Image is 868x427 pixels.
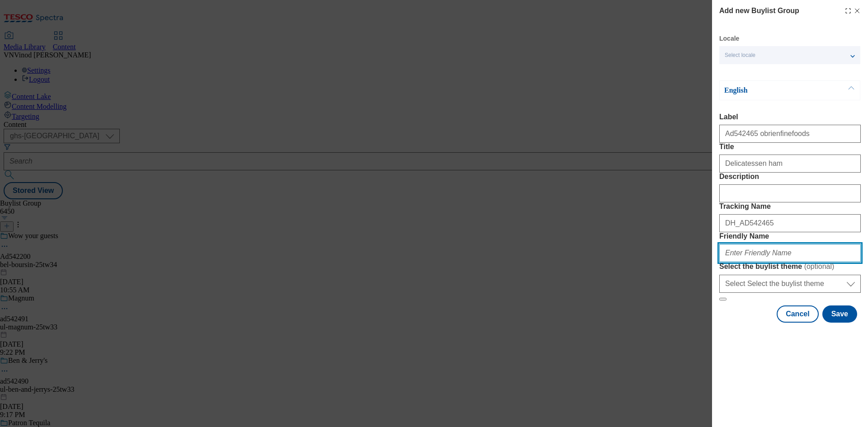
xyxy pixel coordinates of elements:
button: Save [822,305,857,323]
input: Enter Tracking Name [719,214,861,232]
button: Cancel [777,305,818,323]
span: ( optional ) [804,263,835,270]
p: English [724,86,819,95]
label: Description [719,173,861,181]
input: Enter Friendly Name [719,244,861,262]
label: Locale [719,36,739,41]
label: Title [719,143,861,151]
button: Select locale [719,46,860,64]
label: Tracking Name [719,202,861,211]
input: Enter Label [719,125,861,143]
h4: Add new Buylist Group [719,5,799,16]
label: Label [719,113,861,121]
label: Select the buylist theme [719,262,861,271]
label: Friendly Name [719,232,861,240]
input: Enter Description [719,184,861,202]
span: Select locale [725,52,755,59]
input: Enter Title [719,155,861,173]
